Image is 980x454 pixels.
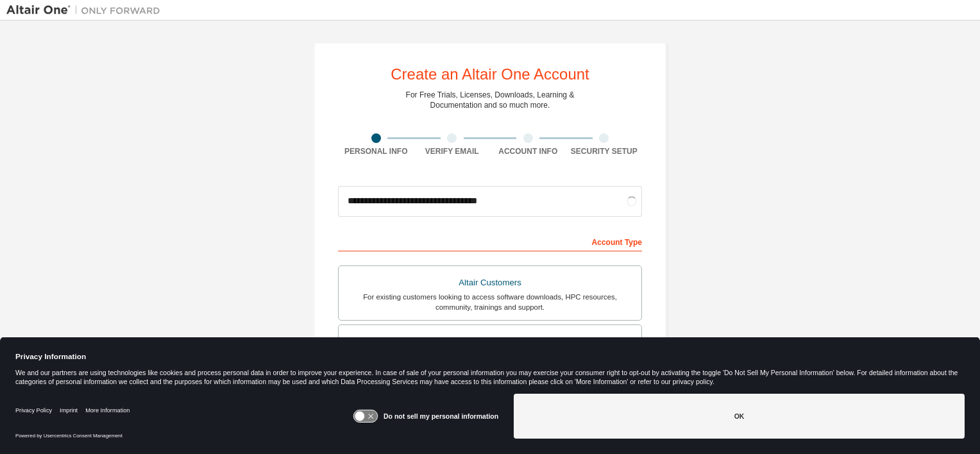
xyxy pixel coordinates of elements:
img: Altair One [6,4,167,17]
div: For existing customers looking to access software downloads, HPC resources, community, trainings ... [346,292,634,312]
div: Account Type [338,231,642,251]
div: Security Setup [566,146,643,156]
div: Verify Email [414,146,491,156]
div: Personal Info [338,146,414,156]
div: Account Info [490,146,566,156]
div: Create an Altair One Account [391,67,589,82]
div: For Free Trials, Licenses, Downloads, Learning & Documentation and so much more. [406,90,575,110]
div: Students [346,333,634,351]
div: Altair Customers [346,274,634,292]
